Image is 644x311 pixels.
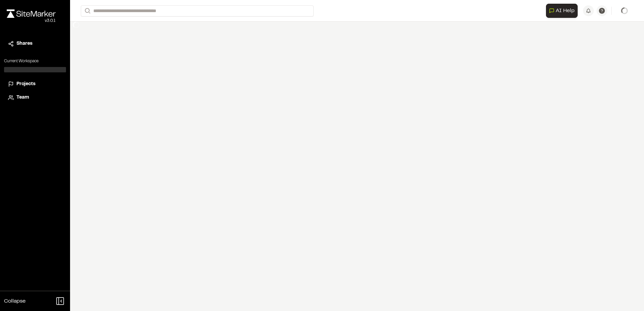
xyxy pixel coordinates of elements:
[81,5,93,16] button: Search
[556,7,575,15] span: AI Help
[8,40,62,47] a: Shares
[7,18,56,24] div: Oh geez...please don't...
[17,80,35,88] span: Projects
[4,297,26,305] span: Collapse
[7,9,56,18] img: rebrand.png
[8,80,62,88] a: Projects
[546,4,580,18] div: Open AI Assistant
[17,40,32,47] span: Shares
[4,58,66,64] p: Current Workspace
[546,4,578,18] button: Open AI Assistant
[17,94,29,101] span: Team
[8,94,62,101] a: Team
